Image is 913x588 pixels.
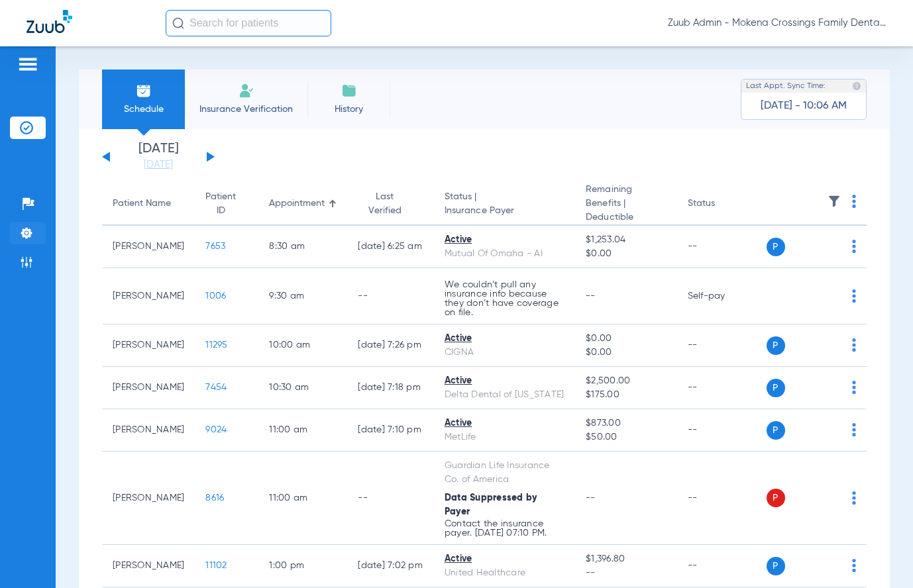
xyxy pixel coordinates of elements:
td: -- [677,324,767,367]
p: We couldn’t pull any insurance info because they don’t have coverage on file. [445,280,564,317]
div: Patient ID [205,190,236,218]
td: -- [677,545,767,587]
span: -- [586,566,666,580]
span: 9024 [205,425,227,434]
div: Appointment [269,197,337,211]
td: [DATE] 7:18 PM [347,367,434,409]
div: Mutual Of Omaha - AI [445,247,564,261]
img: filter.svg [828,195,841,208]
td: -- [347,452,434,545]
span: 7454 [205,383,227,392]
th: Status | [434,183,575,226]
td: 11:00 AM [258,452,347,545]
span: $0.00 [586,346,666,360]
span: P [767,421,785,440]
img: last sync help info [852,81,861,91]
td: Self-pay [677,268,767,324]
span: P [767,238,785,256]
td: -- [677,226,767,268]
img: group-dot-blue.svg [852,559,856,572]
td: -- [677,452,767,545]
span: 7653 [205,242,225,251]
img: group-dot-blue.svg [852,289,856,303]
span: 11102 [205,561,227,570]
img: group-dot-blue.svg [852,491,856,505]
td: [PERSON_NAME] [102,324,195,367]
img: Schedule [136,83,152,99]
th: Remaining Benefits | [575,183,676,226]
div: Patient Name [113,197,184,211]
span: $0.00 [586,247,666,261]
td: -- [677,409,767,452]
td: 10:00 AM [258,324,347,367]
span: P [767,379,785,397]
td: -- [677,367,767,409]
span: P [767,557,785,575]
div: Last Verified [358,190,411,218]
td: [PERSON_NAME] [102,367,195,409]
span: -- [586,291,596,301]
td: [DATE] 6:25 AM [347,226,434,268]
div: Active [445,552,564,566]
td: [DATE] 7:10 PM [347,409,434,452]
td: [PERSON_NAME] [102,545,195,587]
span: $1,396.80 [586,552,666,566]
span: $50.00 [586,430,666,444]
th: Status [677,183,767,226]
div: CIGNA [445,346,564,360]
span: Schedule [112,103,175,116]
div: Active [445,332,564,346]
span: $873.00 [586,416,666,430]
td: 11:00 AM [258,409,347,452]
span: [DATE] - 10:06 AM [761,99,847,113]
td: [DATE] 7:02 PM [347,545,434,587]
span: Zuub Admin - Mokena Crossings Family Dental [668,17,886,30]
span: Deductible [586,211,666,224]
td: 9:30 AM [258,268,347,324]
td: 10:30 AM [258,367,347,409]
span: Insurance Verification [195,103,297,116]
td: -- [347,268,434,324]
img: group-dot-blue.svg [852,381,856,394]
div: Active [445,233,564,247]
p: Contact the insurance payer. [DATE] 07:10 PM. [445,519,564,538]
td: [PERSON_NAME] [102,268,195,324]
span: P [767,336,785,355]
div: Patient ID [205,190,248,218]
div: Active [445,374,564,388]
a: [DATE] [119,158,198,171]
li: [DATE] [119,142,198,171]
span: $0.00 [586,332,666,346]
div: MetLife [445,430,564,444]
div: Delta Dental of [US_STATE] [445,388,564,402]
div: Last Verified [358,190,423,218]
img: History [341,83,357,99]
span: -- [586,493,596,503]
img: group-dot-blue.svg [852,423,856,436]
td: [PERSON_NAME] [102,452,195,545]
td: [DATE] 7:26 PM [347,324,434,367]
span: Insurance Payer [445,204,564,218]
div: Active [445,416,564,430]
span: $175.00 [586,388,666,402]
div: Appointment [269,197,325,211]
img: group-dot-blue.svg [852,195,856,208]
input: Search for patients [166,10,331,36]
img: group-dot-blue.svg [852,338,856,352]
span: P [767,489,785,507]
span: History [317,103,380,116]
img: Manual Insurance Verification [239,83,254,99]
img: Zuub Logo [27,10,72,33]
div: United Healthcare [445,566,564,580]
span: 11295 [205,340,227,350]
img: group-dot-blue.svg [852,240,856,253]
div: Patient Name [113,197,171,211]
td: [PERSON_NAME] [102,226,195,268]
span: Last Appt. Sync Time: [746,79,826,93]
div: Guardian Life Insurance Co. of America [445,459,564,487]
span: 1006 [205,291,226,301]
td: [PERSON_NAME] [102,409,195,452]
img: Search Icon [172,17,184,29]
span: Data Suppressed by Payer [445,493,537,516]
td: 1:00 PM [258,545,347,587]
